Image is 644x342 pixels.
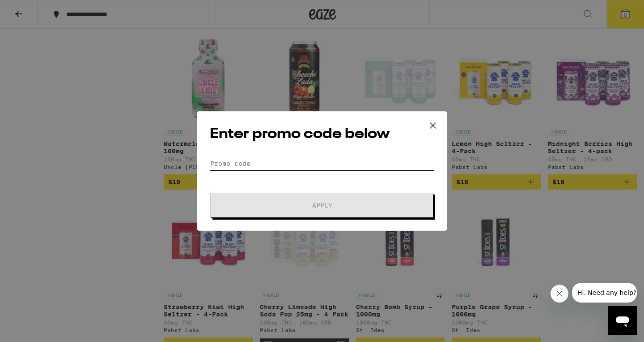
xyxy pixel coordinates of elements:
[210,124,434,144] h2: Enter promo code below
[211,193,433,218] button: Apply
[608,306,637,335] iframe: Button to launch messaging window
[312,202,332,208] span: Apply
[210,157,434,170] input: Promo code
[572,283,637,303] iframe: Message from company
[551,285,568,303] iframe: Close message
